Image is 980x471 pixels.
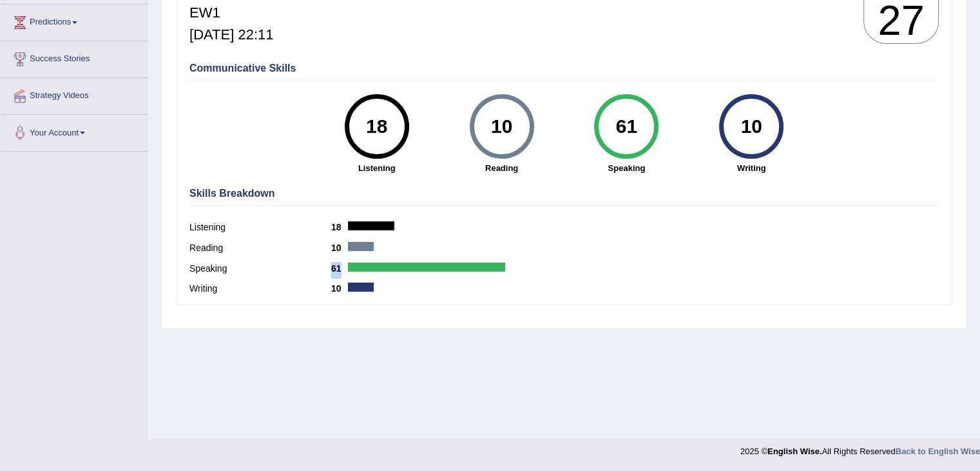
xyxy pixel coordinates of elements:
[353,99,400,154] div: 18
[189,188,939,199] h4: Skills Breakdown
[331,222,348,232] b: 18
[189,27,273,43] h5: [DATE] 22:11
[189,63,939,74] h4: Communicative Skills
[189,262,331,276] label: Speaking
[331,263,348,274] b: 61
[767,446,821,456] strong: English Wise.
[189,282,331,296] label: Writing
[1,41,148,74] a: Success Stories
[695,162,807,174] strong: Writing
[189,241,331,255] label: Reading
[740,439,980,457] div: 2025 © All Rights Reserved
[331,243,348,253] b: 10
[1,78,148,110] a: Strategy Videos
[189,221,331,234] label: Listening
[446,162,558,174] strong: Reading
[478,99,525,154] div: 10
[331,283,348,294] b: 10
[1,5,148,37] a: Predictions
[570,162,682,174] strong: Speaking
[896,446,980,456] a: Back to English Wise
[189,5,273,21] h5: EW1
[321,162,433,174] strong: Listening
[603,99,650,154] div: 61
[1,115,148,147] a: Your Account
[728,99,775,154] div: 10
